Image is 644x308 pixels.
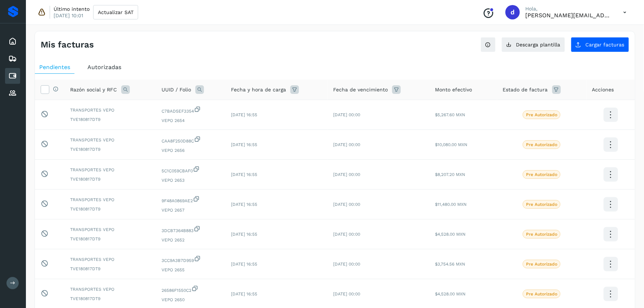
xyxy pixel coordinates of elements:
span: UUID / Folio [162,86,191,94]
span: Razón social y RFC [70,86,117,94]
span: 26586F1550C2 [162,285,219,294]
span: $8,207.20 MXN [435,172,465,177]
span: [DATE] 16:55 [231,262,257,267]
span: TRANSPORTES VEPO [70,137,150,143]
p: [DATE] 10:01 [54,12,83,19]
button: Actualizar SAT [93,5,138,19]
span: [DATE] 00:00 [333,232,360,237]
span: Monto efectivo [435,86,472,94]
span: [DATE] 00:00 [333,262,360,267]
span: [DATE] 16:55 [231,112,257,117]
span: VEPO 2655 [162,267,219,273]
span: $3,754.56 MXN [435,262,465,267]
div: Cuentas por pagar [5,68,20,84]
span: Autorizadas [87,64,121,71]
span: TVE180817DT9 [70,116,150,123]
span: TVE180817DT9 [70,206,150,212]
span: TVE180817DT9 [70,295,150,302]
span: TRANSPORTES VEPO [70,226,150,233]
span: Acciones [592,86,614,94]
span: $4,528.00 MXN [435,291,466,296]
span: [DATE] 16:55 [231,172,257,177]
p: Pre Autorizado [526,202,557,207]
p: Pre Autorizado [526,262,557,267]
p: dora.garcia@emsan.mx [526,12,612,19]
span: 3DCB7364B883 [162,225,219,234]
span: TVE180817DT9 [70,176,150,182]
span: [DATE] 16:55 [231,291,257,296]
span: VEPO 2652 [162,237,219,243]
button: Descarga plantilla [502,37,565,52]
span: TRANSPORTES VEPO [70,107,150,113]
span: [DATE] 00:00 [333,112,360,117]
span: TRANSPORTES VEPO [70,167,150,173]
span: [DATE] 00:00 [333,142,360,147]
p: Pre Autorizado [526,172,557,177]
span: TVE180817DT9 [70,236,150,242]
p: Pre Autorizado [526,142,557,147]
span: [DATE] 00:00 [333,291,360,296]
span: Fecha y hora de carga [231,86,286,94]
span: VEPO 2653 [162,177,219,184]
div: Proveedores [5,85,20,101]
button: Cargar facturas [571,37,629,52]
span: C7BAD5EF3354 [162,106,219,114]
div: Inicio [5,33,20,49]
span: $11,480.00 MXN [435,202,467,207]
span: $4,528.00 MXN [435,232,466,237]
span: VEPO 2654 [162,117,219,124]
span: 5C1C059CBAF0 [162,166,219,174]
span: VEPO 2656 [162,147,219,154]
span: TRANSPORTES VEPO [70,196,150,203]
span: 3CC9A3B7D959 [162,255,219,264]
span: VEPO 2650 [162,296,219,303]
span: [DATE] 16:55 [231,232,257,237]
span: TRANSPORTES VEPO [70,286,150,293]
span: 9F48A0869AE2 [162,195,219,204]
span: $5,267.60 MXN [435,112,465,117]
span: TVE180817DT9 [70,266,150,272]
span: TVE180817DT9 [70,146,150,153]
p: Hola, [526,6,612,12]
h4: Mis facturas [41,40,94,50]
p: Pre Autorizado [526,232,557,237]
span: [DATE] 00:00 [333,202,360,207]
div: Embarques [5,51,20,67]
span: [DATE] 00:00 [333,172,360,177]
p: Último intento [54,6,90,12]
span: CAA8F250D88C [162,136,219,144]
span: Estado de factura [503,86,548,94]
span: VEPO 2657 [162,207,219,213]
span: Fecha de vencimiento [333,86,388,94]
span: Pendientes [39,64,70,71]
span: Actualizar SAT [98,10,133,15]
p: Pre Autorizado [526,112,557,117]
span: Descarga plantilla [516,42,561,47]
span: [DATE] 16:55 [231,202,257,207]
span: [DATE] 16:55 [231,142,257,147]
span: $10,080.00 MXN [435,142,467,147]
p: Pre Autorizado [526,291,557,296]
span: TRANSPORTES VEPO [70,256,150,263]
span: Cargar facturas [586,42,625,47]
